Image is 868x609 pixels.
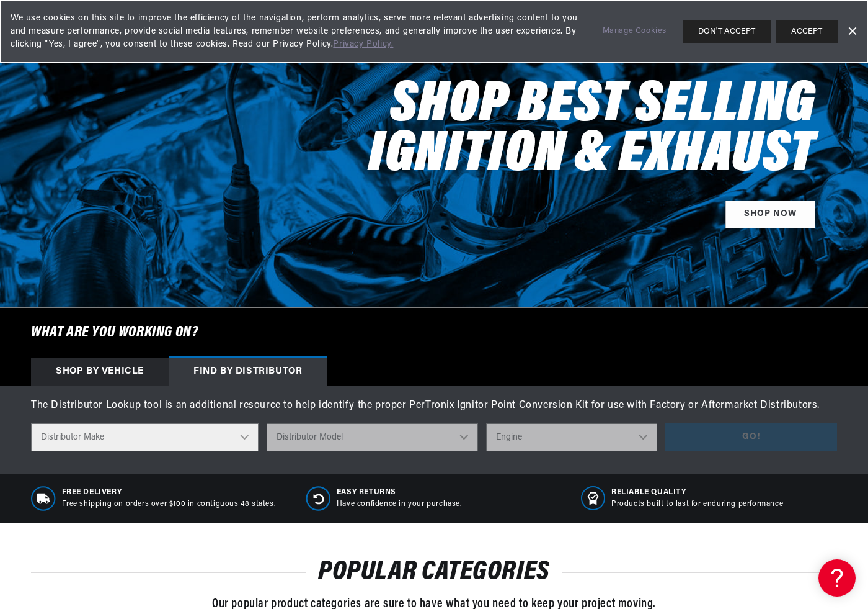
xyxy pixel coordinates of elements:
[603,25,666,38] a: Manage Cookies
[337,487,462,498] span: Easy Returns
[776,20,838,43] button: ACCEPT
[683,20,771,43] button: DON'T ACCEPT
[611,499,783,510] p: Products built to last for enduring performance
[11,12,585,51] span: We use cookies on this site to improve the efficiency of the navigation, perform analytics, serve...
[31,561,837,584] h2: POPULAR CATEGORIES
[337,499,462,510] p: Have confidence in your purchase.
[31,398,837,414] div: The Distributor Lookup tool is an additional resource to help identify the proper PerTronix Ignit...
[285,81,815,181] h2: Shop Best Selling Ignition & Exhaust
[62,499,276,510] p: Free shipping on orders over $100 in contiguous 48 states.
[333,40,393,49] a: Privacy Policy.
[611,487,783,498] span: RELIABLE QUALITY
[31,358,169,386] div: Shop by vehicle
[725,201,815,228] a: SHOP NOW
[169,358,327,386] div: Find by Distributor
[843,22,861,41] a: Dismiss Banner
[62,487,276,498] span: Free Delivery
